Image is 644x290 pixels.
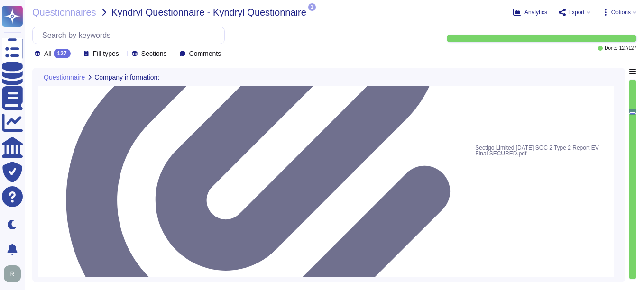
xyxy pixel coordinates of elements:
span: 1 [308,3,316,11]
span: 127 / 127 [619,46,636,51]
span: Questionnaire [44,74,85,81]
input: Search by keywords [37,27,224,44]
span: Kyndryl Questionnaire - Kyndryl Questionnaire [111,8,306,17]
button: Analytics [513,9,547,16]
span: Sections [141,50,167,57]
div: 127 [54,49,71,58]
button: user [2,263,28,284]
span: Company information: [94,74,159,81]
span: Export [568,9,585,15]
span: Done: [605,46,617,51]
span: Options [611,9,631,15]
img: user [4,265,21,282]
span: Fill types [93,50,119,57]
span: Questionnaires [32,8,96,17]
span: Comments [189,50,221,57]
span: Analytics [524,9,547,15]
span: Sectigo Limited [DATE] SOC 2 Type 2 Report EV Final SECURED.pdf [475,143,608,158]
span: All [44,50,52,57]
